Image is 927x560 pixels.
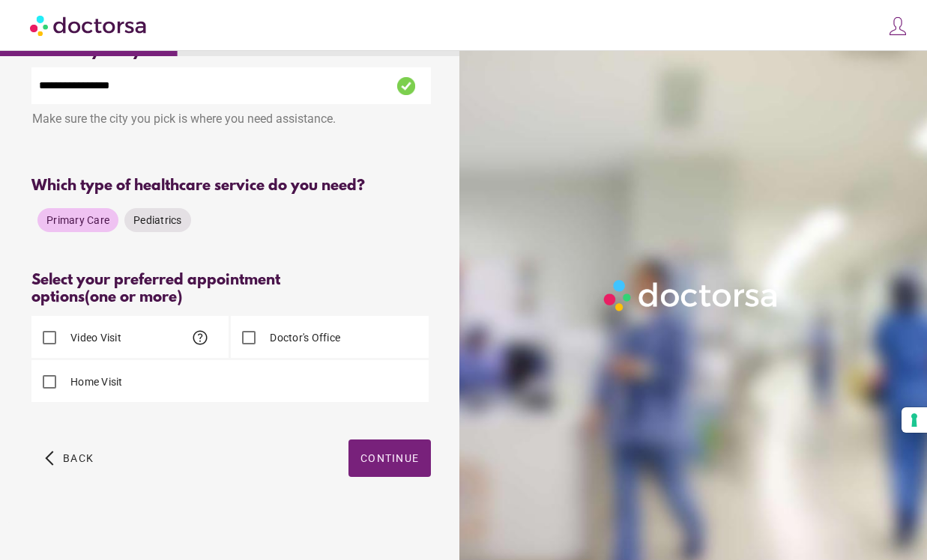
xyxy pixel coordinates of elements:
span: help [191,329,209,347]
span: Primary Care [46,214,109,226]
img: icons8-customer-100.png [887,16,908,37]
span: (one or more) [85,289,182,306]
span: Back [63,452,94,464]
button: Continue [348,439,431,477]
div: Which type of healthcare service do you need? [31,177,431,195]
span: Pediatrics [133,214,182,226]
label: Doctor's Office [267,330,340,345]
img: Logo-Doctorsa-trans-White-partial-flat.png [599,275,784,316]
label: Video Visit [67,330,121,345]
button: arrow_back_ios Back [39,439,100,477]
div: Make sure the city you pick is where you need assistance. [31,104,431,137]
div: Select your preferred appointment options [31,272,431,306]
img: Doctorsa.com [30,8,148,42]
label: Home Visit [67,374,123,389]
button: Your consent preferences for tracking technologies [902,407,927,433]
span: Continue [360,452,419,464]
